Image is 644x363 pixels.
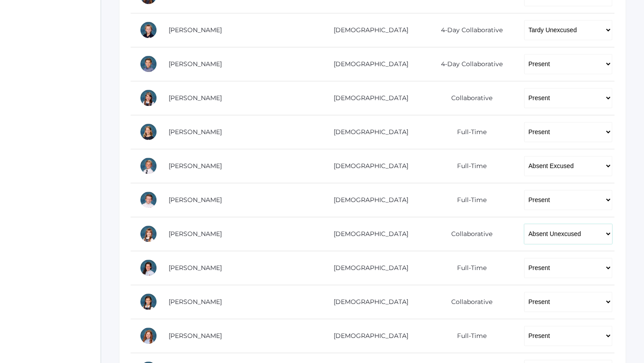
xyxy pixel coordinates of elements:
div: Scarlett Maurer [140,293,157,311]
a: [PERSON_NAME] [169,332,222,340]
div: Ian Doyle [140,157,157,175]
td: [DEMOGRAPHIC_DATA] [313,251,422,285]
a: [PERSON_NAME] [169,162,222,170]
td: Collaborative [422,285,515,319]
a: [PERSON_NAME] [169,230,222,238]
td: Full-Time [422,115,515,149]
td: Full-Time [422,183,515,217]
td: Collaborative [422,81,515,115]
td: [DEMOGRAPHIC_DATA] [313,149,422,183]
td: [DEMOGRAPHIC_DATA] [313,319,422,353]
a: [PERSON_NAME] [169,264,222,272]
div: Levi Beaty [140,21,157,39]
a: [PERSON_NAME] [169,128,222,136]
div: Brynn Boyer [140,89,157,107]
div: James Bernardi [140,55,157,73]
td: [DEMOGRAPHIC_DATA] [313,285,422,319]
td: [DEMOGRAPHIC_DATA] [313,81,422,115]
td: Collaborative [422,217,515,251]
div: Haelyn Bradley [140,123,157,141]
td: 4-Day Collaborative [422,13,515,47]
a: [PERSON_NAME] [169,196,222,204]
td: Full-Time [422,251,515,285]
td: 4-Day Collaborative [422,47,515,81]
a: [PERSON_NAME] [169,26,222,34]
a: [PERSON_NAME] [169,94,222,102]
a: [PERSON_NAME] [169,298,222,306]
td: [DEMOGRAPHIC_DATA] [313,47,422,81]
div: Remy Evans [140,225,157,243]
td: Full-Time [422,149,515,183]
td: [DEMOGRAPHIC_DATA] [313,13,422,47]
td: [DEMOGRAPHIC_DATA] [313,115,422,149]
td: [DEMOGRAPHIC_DATA] [313,183,422,217]
div: Adeline Porter [140,327,157,345]
a: [PERSON_NAME] [169,60,222,68]
div: Timothy Edlin [140,191,157,209]
td: [DEMOGRAPHIC_DATA] [313,217,422,251]
div: Stella Honeyman [140,259,157,277]
td: Full-Time [422,319,515,353]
